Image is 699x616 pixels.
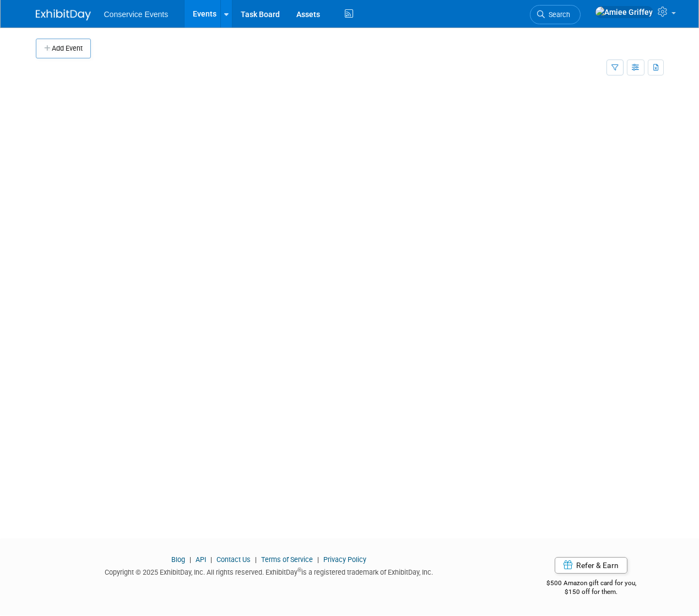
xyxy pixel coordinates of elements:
span: | [315,555,322,564]
a: Terms of Service [261,555,313,564]
a: Blog [171,555,185,564]
span: Search [545,10,570,19]
a: Contact Us [216,555,251,564]
span: Conservice Events [104,10,169,19]
div: $150 off for them. [519,587,664,597]
span: | [252,555,259,564]
sup: ® [297,567,301,573]
button: Add Event [36,39,91,58]
span: | [208,555,215,564]
a: Refer & Earn [555,557,627,574]
div: Copyright © 2025 ExhibitDay, Inc. All rights reserved. ExhibitDay is a registered trademark of Ex... [36,565,503,577]
a: Search [530,5,581,24]
a: API [196,555,206,564]
a: Privacy Policy [323,555,366,564]
img: Amiee Griffey [595,6,653,18]
span: | [187,555,194,564]
img: ExhibitDay [36,9,91,20]
div: $500 Amazon gift card for you, [519,571,664,597]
